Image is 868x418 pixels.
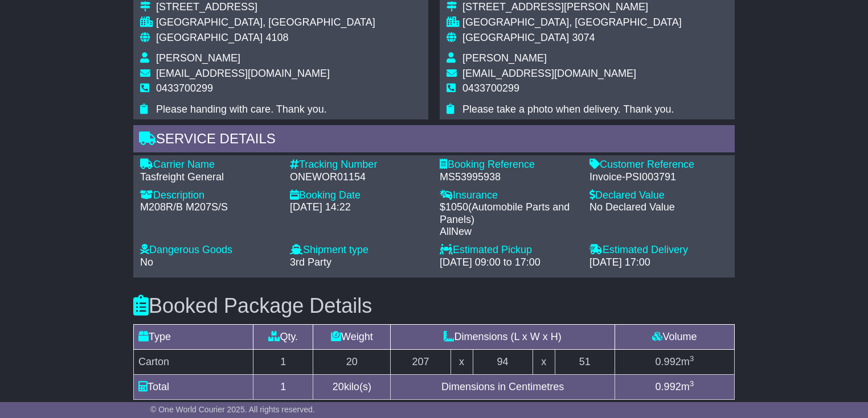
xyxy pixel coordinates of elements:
div: Declared Value [589,189,728,202]
span: [PERSON_NAME] [462,52,547,64]
div: Dangerous Goods [140,244,279,256]
td: Dimensions (L x W x H) [391,324,615,349]
sup: 3 [690,354,694,363]
div: MS53995938 [440,171,578,184]
span: [PERSON_NAME] [156,52,240,64]
span: Please handing with care. Thank you. [156,104,327,115]
td: 51 [555,349,615,374]
sup: 3 [690,379,694,388]
td: Total [134,374,253,399]
span: [EMAIL_ADDRESS][DOMAIN_NAME] [462,68,636,79]
span: 3074 [572,32,595,43]
div: Customer Reference [589,159,728,171]
div: [GEOGRAPHIC_DATA], [GEOGRAPHIC_DATA] [156,16,375,29]
span: 0.992 [656,381,681,392]
td: m [615,349,734,374]
td: x [451,349,473,374]
td: 20 [313,349,391,374]
td: Weight [313,324,391,349]
div: [DATE] 09:00 to 17:00 [440,256,578,269]
td: Dimensions in Centimetres [391,374,615,399]
td: m [615,374,734,399]
div: Tasfreight General [140,171,279,184]
span: 4108 [265,32,288,43]
span: 0.992 [656,356,681,367]
span: [GEOGRAPHIC_DATA] [462,32,569,43]
div: Insurance [440,189,578,202]
div: $ ( ) [440,201,578,238]
td: 207 [391,349,451,374]
td: 1 [253,349,313,374]
span: 3rd Party [290,256,331,268]
td: kilo(s) [313,374,391,399]
div: [STREET_ADDRESS] [156,1,375,14]
td: Volume [615,324,734,349]
div: [GEOGRAPHIC_DATA], [GEOGRAPHIC_DATA] [462,16,682,29]
div: M208R/B M207S/S [140,201,279,214]
div: [DATE] 17:00 [589,256,728,269]
div: Invoice-PSI003791 [589,171,728,184]
td: Qty. [253,324,313,349]
span: [GEOGRAPHIC_DATA] [156,32,263,43]
div: Estimated Pickup [440,244,578,256]
div: Booking Date [290,189,428,202]
span: [EMAIL_ADDRESS][DOMAIN_NAME] [156,68,330,79]
span: No [140,256,153,268]
div: AllNew [440,226,578,238]
div: ONEWOR01154 [290,171,428,184]
td: x [533,349,555,374]
div: Tracking Number [290,159,428,171]
div: Shipment type [290,244,428,256]
div: Description [140,189,279,202]
td: 94 [473,349,533,374]
span: 20 [333,381,344,392]
div: [DATE] 14:22 [290,201,428,214]
div: Booking Reference [440,159,578,171]
span: 0433700299 [156,82,213,94]
span: Automobile Parts and Panels [440,201,570,225]
div: [STREET_ADDRESS][PERSON_NAME] [462,1,682,14]
td: Carton [134,349,253,374]
td: 1 [253,374,313,399]
td: Type [134,324,253,349]
div: No Declared Value [589,201,728,214]
span: Please take a photo when delivery. Thank you. [462,104,674,115]
span: 0433700299 [462,82,519,94]
h3: Booked Package Details [133,295,735,317]
div: Service Details [133,125,735,156]
span: © One World Courier 2025. All rights reserved. [150,405,315,414]
div: Carrier Name [140,159,279,171]
div: Estimated Delivery [589,244,728,256]
span: 1050 [445,201,468,213]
